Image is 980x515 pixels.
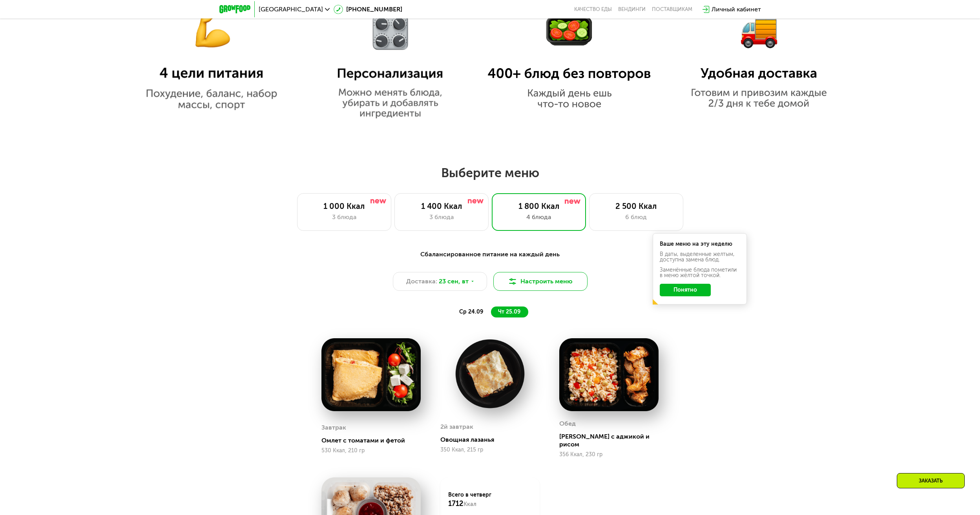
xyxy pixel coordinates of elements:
div: Овощная лазанья [440,436,546,444]
span: 1712 [448,499,464,508]
div: 356 Ккал, 230 гр [559,452,659,458]
div: 530 Ккал, 210 гр [321,448,421,454]
div: 3 блюда [305,212,383,222]
span: Доставка: [406,277,437,286]
div: Обед [559,418,576,430]
div: Заменённые блюда пометили в меню жёлтой точкой. [660,267,740,278]
div: 3 блюда [403,212,480,222]
div: 1 000 Ккал [305,201,383,211]
a: Вендинги [618,6,646,13]
h2: Выберите меню [25,165,955,181]
span: Ккал [464,501,476,508]
a: Качество еды [574,6,612,13]
div: Омлет с томатами и фетой [321,437,427,444]
div: 2 500 Ккал [597,201,675,211]
div: Ваше меню на эту неделю [660,241,740,247]
button: Настроить меню [493,272,588,291]
div: 350 Ккал, 215 гр [440,447,540,453]
span: чт 25.09 [498,308,520,315]
span: ср 24.09 [459,308,483,315]
div: 4 блюда [500,212,578,222]
button: Понятно [660,284,711,296]
div: Всего в четверг [448,491,532,508]
div: Сбалансированное питание на каждый день [258,250,723,259]
div: Завтрак [321,422,346,433]
div: поставщикам [652,6,692,13]
div: В даты, выделенные желтым, доступна замена блюд. [660,252,740,263]
div: 2й завтрак [440,421,473,433]
a: [PHONE_NUMBER] [334,5,402,14]
div: [PERSON_NAME] с аджикой и рисом [559,433,665,448]
div: Заказать [897,473,965,488]
div: 6 блюд [597,212,675,222]
span: [GEOGRAPHIC_DATA] [259,6,323,13]
div: 1 400 Ккал [403,201,480,211]
span: 23 сен, вт [439,277,469,286]
div: Личный кабинет [712,5,761,14]
div: 1 800 Ккал [500,201,578,211]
